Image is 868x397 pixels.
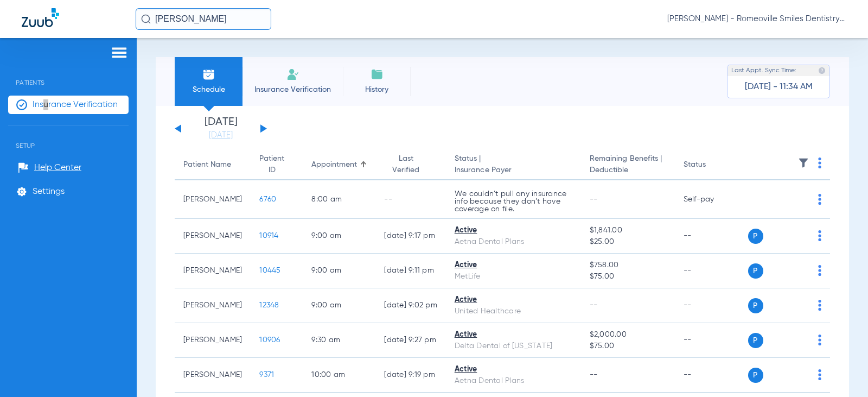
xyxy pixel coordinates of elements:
[590,329,666,341] span: $2,000.00
[455,329,572,341] div: Active
[111,46,128,59] img: hamburger-icon
[581,150,675,180] th: Remaining Benefits |
[818,300,821,311] img: group-dot-blue.svg
[675,254,748,288] td: --
[22,8,59,27] img: Zuub Logo
[590,165,666,176] span: Deductible
[675,180,748,219] td: Self-pay
[455,165,572,176] span: Insurance Payer
[455,306,572,317] div: United Healthcare
[183,159,231,171] div: Patient Name
[667,14,846,24] span: [PERSON_NAME] - Romeoville Smiles Dentistry
[590,301,598,309] span: --
[175,358,251,393] td: [PERSON_NAME]
[259,153,294,176] div: Patient ID
[590,260,666,271] span: $758.00
[455,364,572,375] div: Active
[188,117,253,141] li: [DATE]
[455,260,572,271] div: Active
[183,159,242,171] div: Patient Name
[590,271,666,282] span: $75.00
[818,369,821,380] img: group-dot-blue.svg
[175,254,251,288] td: [PERSON_NAME]
[303,358,375,393] td: 10:00 AM
[375,358,446,393] td: [DATE] 9:19 PM
[455,341,572,352] div: Delta Dental of [US_STATE]
[590,196,598,203] span: --
[818,265,821,276] img: group-dot-blue.svg
[371,68,384,81] img: History
[455,294,572,306] div: Active
[202,68,215,81] img: Schedule
[818,157,821,168] img: group-dot-blue.svg
[818,335,821,345] img: group-dot-blue.svg
[384,153,437,176] div: Last Verified
[590,225,666,236] span: $1,841.00
[183,84,234,95] span: Schedule
[175,323,251,358] td: [PERSON_NAME]
[303,288,375,323] td: 9:00 AM
[303,254,375,288] td: 9:00 AM
[748,229,763,244] span: P
[351,84,403,95] span: History
[748,333,763,348] span: P
[375,288,446,323] td: [DATE] 9:02 PM
[259,153,284,176] div: Patient ID
[745,81,813,92] span: [DATE] - 11:34 AM
[818,194,821,205] img: group-dot-blue.svg
[259,301,279,309] span: 12348
[675,150,748,180] th: Status
[175,288,251,323] td: [PERSON_NAME]
[798,157,809,168] img: filter.svg
[188,130,253,141] a: [DATE]
[311,159,357,171] div: Appointment
[259,336,280,344] span: 10906
[455,271,572,282] div: MetLife
[141,14,151,24] img: Search Icon
[375,180,446,219] td: --
[818,67,826,74] img: last sync help info
[818,230,821,241] img: group-dot-blue.svg
[311,159,367,171] div: Appointment
[731,65,796,76] span: Last Appt. Sync Time:
[384,153,427,176] div: Last Verified
[251,84,335,95] span: Insurance Verification
[748,298,763,313] span: P
[748,263,763,279] span: P
[375,219,446,254] td: [DATE] 9:17 PM
[34,162,81,173] span: Help Center
[175,219,251,254] td: [PERSON_NAME]
[675,219,748,254] td: --
[286,68,299,81] img: Manual Insurance Verification
[675,323,748,358] td: --
[303,323,375,358] td: 9:30 AM
[590,236,666,248] span: $25.00
[259,196,276,203] span: 6760
[175,180,251,219] td: [PERSON_NAME]
[136,8,271,30] input: Search for patients
[455,190,572,213] p: We couldn’t pull any insurance info because they don’t have coverage on file.
[375,254,446,288] td: [DATE] 9:11 PM
[18,162,81,173] a: Help Center
[446,150,581,180] th: Status |
[675,288,748,323] td: --
[455,236,572,248] div: Aetna Dental Plans
[33,99,118,110] span: Insurance Verification
[259,371,274,379] span: 9371
[8,62,129,86] span: Patients
[33,186,65,197] span: Settings
[748,368,763,383] span: P
[259,267,280,274] span: 10445
[455,225,572,236] div: Active
[8,125,129,149] span: Setup
[259,232,278,240] span: 10914
[375,323,446,358] td: [DATE] 9:27 PM
[303,219,375,254] td: 9:00 AM
[675,358,748,393] td: --
[590,341,666,352] span: $75.00
[303,180,375,219] td: 8:00 AM
[455,375,572,387] div: Aetna Dental Plans
[590,371,598,379] span: --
